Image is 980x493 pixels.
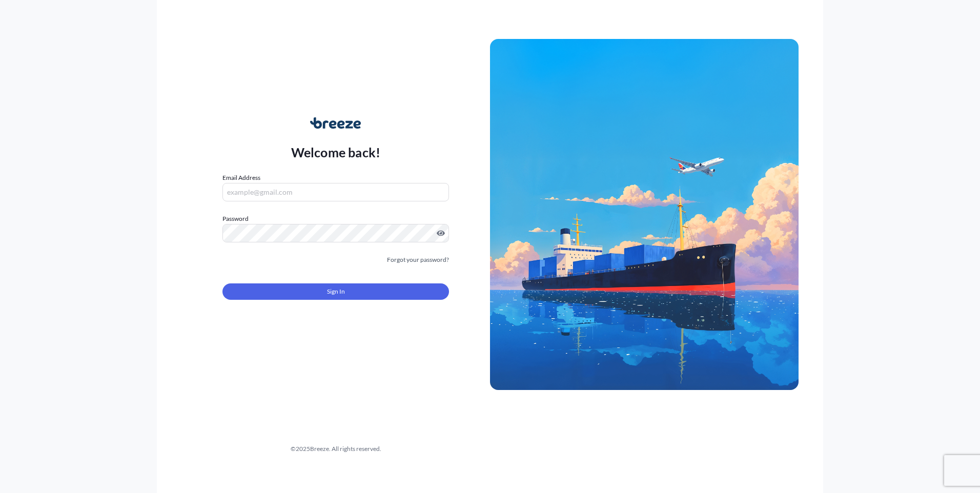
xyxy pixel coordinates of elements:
[387,255,449,265] a: Forgot your password?
[222,183,449,201] input: example@gmail.com
[291,144,381,160] p: Welcome back!
[327,286,345,297] span: Sign In
[222,214,449,224] label: Password
[222,283,449,300] button: Sign In
[490,39,799,389] img: Ship illustration
[437,229,445,237] button: Show password
[222,173,260,183] label: Email Address
[181,444,490,454] div: © 2025 Breeze. All rights reserved.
